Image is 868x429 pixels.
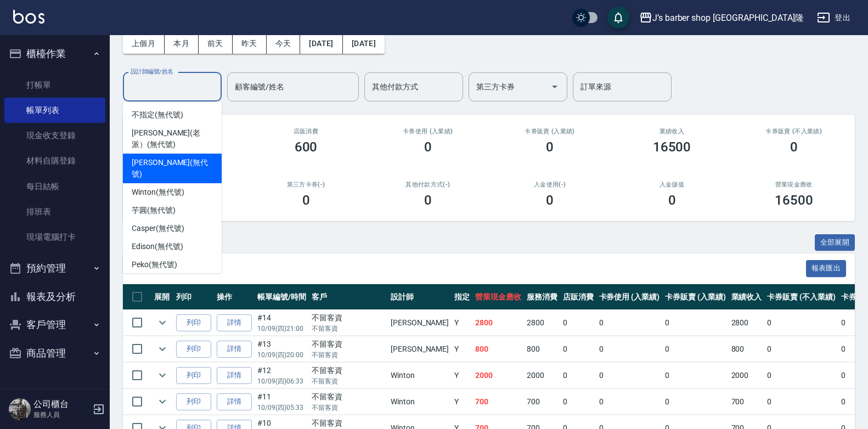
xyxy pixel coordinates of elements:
h3: 0 [424,193,432,208]
button: Open [546,78,563,95]
p: 不留客資 [312,403,385,413]
h3: 600 [295,139,318,155]
th: 指定 [452,284,472,310]
h2: 第三方卡券(-) [258,181,353,188]
a: 現金收支登錄 [4,123,105,148]
button: 本月 [165,33,199,54]
button: 列印 [176,393,211,410]
span: [PERSON_NAME](老派） (無代號) [132,127,213,150]
a: 詳情 [217,314,252,331]
td: #13 [255,336,309,362]
button: 列印 [176,314,211,331]
td: 800 [729,336,765,362]
button: 今天 [267,33,301,54]
span: Edison (無代號) [132,241,183,252]
div: 不留客資 [312,391,385,403]
a: 詳情 [217,393,252,410]
h3: 16500 [653,139,691,155]
div: 不留客資 [312,312,385,324]
div: J’s barber shop [GEOGRAPHIC_DATA]隆 [652,11,804,25]
td: [PERSON_NAME] [388,310,452,336]
td: 0 [662,336,729,362]
a: 詳情 [217,367,252,384]
button: save [607,7,629,29]
p: 10/09 (四) 21:00 [257,324,306,334]
th: 店販消費 [560,284,596,310]
th: 操作 [214,284,255,310]
th: 帳單編號/時間 [255,284,309,310]
td: [PERSON_NAME] [388,336,452,362]
a: 材料自購登錄 [4,148,105,173]
a: 帳單列表 [4,98,105,123]
button: 登出 [813,8,855,28]
td: 0 [596,389,663,415]
button: 昨天 [233,33,267,54]
button: expand row [154,367,171,383]
td: Y [452,389,472,415]
td: 0 [764,310,838,336]
td: #12 [255,363,309,388]
td: 0 [764,389,838,415]
td: 2000 [472,363,524,388]
p: 10/09 (四) 06:33 [257,376,306,386]
a: 打帳單 [4,72,105,98]
a: 每日結帳 [4,174,105,199]
td: #11 [255,389,309,415]
button: expand row [154,393,171,410]
h3: 0 [546,139,554,155]
button: J’s barber shop [GEOGRAPHIC_DATA]隆 [635,7,808,29]
div: 不留客資 [312,365,385,376]
a: 現場電腦打卡 [4,224,105,250]
label: 設計師編號/姓名 [131,67,173,76]
td: 0 [560,389,596,415]
p: 10/09 (四) 05:33 [257,403,306,413]
h2: 營業現金應收 [746,181,842,188]
button: expand row [154,341,171,357]
p: 服務人員 [33,410,89,420]
h2: 業績收入 [624,128,719,135]
td: Winton [388,363,452,388]
a: 排班表 [4,199,105,224]
span: 訂單列表 [136,263,806,274]
td: 0 [764,336,838,362]
th: 營業現金應收 [472,284,524,310]
th: 客戶 [309,284,388,310]
h2: 卡券販賣 (入業績) [502,128,598,135]
td: 700 [472,389,524,415]
button: expand row [154,314,171,331]
button: 預約管理 [4,254,105,283]
h2: 店販消費 [258,128,353,135]
div: 不留客資 [312,417,385,429]
img: Logo [13,10,44,24]
button: [DATE] [343,33,385,54]
a: 詳情 [217,341,252,358]
button: 報表及分析 [4,283,105,311]
p: 不留客資 [312,350,385,360]
span: Winton (無代號) [132,187,184,198]
td: 0 [596,310,663,336]
h2: 入金使用(-) [502,181,598,188]
button: 前天 [199,33,233,54]
td: 0 [560,336,596,362]
span: 不指定 (無代號) [132,109,183,121]
p: 不留客資 [312,324,385,334]
td: 2800 [472,310,524,336]
h2: 入金儲值 [624,181,719,188]
h5: 公司櫃台 [33,399,89,410]
button: 全部展開 [815,234,855,251]
td: Y [452,363,472,388]
td: 0 [662,310,729,336]
td: 0 [596,336,663,362]
button: 列印 [176,367,211,384]
button: 客戶管理 [4,311,105,339]
td: Y [452,310,472,336]
button: 上個月 [123,33,165,54]
td: 2000 [524,363,560,388]
td: Winton [388,389,452,415]
td: 700 [729,389,765,415]
button: 列印 [176,341,211,358]
td: 0 [560,310,596,336]
h3: 0 [546,193,554,208]
th: 業績收入 [729,284,765,310]
img: Person [9,398,31,420]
